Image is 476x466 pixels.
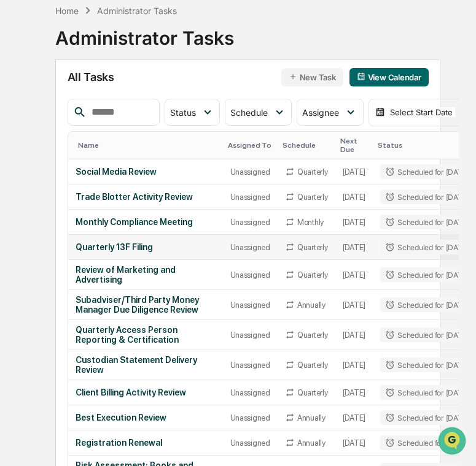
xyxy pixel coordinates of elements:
[89,252,99,262] div: 🗄️
[12,26,224,45] p: How can we help?
[297,218,324,227] div: Monthly
[7,269,82,291] a: 🔎Data Lookup
[335,159,373,185] td: [DATE]
[12,252,22,262] div: 🖐️
[76,438,216,448] div: Registration Renewal
[335,185,373,210] td: [DATE]
[12,188,32,208] img: Cece Ferraez
[340,137,368,154] div: Toggle SortBy
[55,17,234,49] div: Administrator Tasks
[55,6,79,16] div: Home
[335,210,373,235] td: [DATE]
[230,361,270,370] div: Unassigned
[380,357,474,372] div: Scheduled for [DATE]
[297,361,328,370] div: Quarterly
[380,327,474,342] div: Scheduled for [DATE]
[378,141,476,150] div: Toggle SortBy
[102,167,106,177] span: •
[38,200,99,210] span: [PERSON_NAME]
[12,94,34,116] img: 1746055101610-c473b297-6a78-478c-a979-82029cc54cd1
[25,251,79,263] span: Preclearance
[297,243,328,252] div: Quarterly
[283,141,330,150] div: Toggle SortBy
[230,300,270,310] div: Unassigned
[388,107,455,117] div: Select Start Date
[380,240,474,254] div: Scheduled for [DATE]
[281,68,343,86] button: New Task
[297,300,326,310] div: Annually
[335,430,373,456] td: [DATE]
[335,235,373,260] td: [DATE]
[109,167,144,177] span: 11:14 AM
[101,251,152,263] span: Attestations
[76,217,216,227] div: Monthly Compliance Meeting
[335,405,373,430] td: [DATE]
[7,246,84,268] a: 🖐️Preclearance
[458,107,467,117] img: arrow right
[122,304,149,313] span: Pylon
[297,388,328,397] div: Quarterly
[230,330,270,340] div: Unassigned
[76,192,216,202] div: Trade Blotter Activity Review
[349,68,429,86] button: View Calendar
[380,215,474,229] div: Scheduled for [DATE]
[76,167,216,177] div: Social Media Review
[76,265,216,285] div: Review of Marketing and Advertising
[230,167,270,177] div: Unassigned
[230,413,270,422] div: Unassigned
[209,97,224,112] button: Start new chat
[335,350,373,380] td: [DATE]
[297,438,326,448] div: Annually
[76,242,216,252] div: Quarterly 13F Filing
[170,107,196,118] span: Status
[380,189,474,204] div: Scheduled for [DATE]
[335,290,373,320] td: [DATE]
[297,330,328,340] div: Quarterly
[12,275,22,285] div: 🔎
[76,388,216,397] div: Client Billing Activity Review
[335,320,373,350] td: [DATE]
[230,107,268,118] span: Schedule
[335,260,373,290] td: [DATE]
[437,426,470,459] iframe: Open customer support
[297,413,326,422] div: Annually
[78,141,218,150] div: Toggle SortBy
[102,200,106,210] span: •
[380,435,474,450] div: Scheduled for [DATE]
[375,107,385,117] img: calendar
[335,380,373,405] td: [DATE]
[97,6,177,16] div: Administrator Tasks
[230,193,270,202] div: Unassigned
[230,218,270,227] div: Unassigned
[230,243,270,252] div: Unassigned
[380,267,474,282] div: Scheduled for [DATE]
[68,71,114,83] span: All Tasks
[76,413,216,422] div: Best Execution Review
[230,270,270,280] div: Unassigned
[12,136,82,146] div: Past conversations
[76,325,216,345] div: Quarterly Access Person Reporting & Certification
[26,94,48,116] img: 8933085812038_c878075ebb4cc5468115_72.jpg
[380,297,474,312] div: Scheduled for [DATE]
[25,274,77,286] span: Data Lookup
[297,270,328,280] div: Quarterly
[228,141,273,150] div: Toggle SortBy
[230,388,270,397] div: Unassigned
[380,164,474,179] div: Scheduled for [DATE]
[230,438,270,448] div: Unassigned
[55,94,201,106] div: Start new chat
[380,385,474,400] div: Scheduled for [DATE]
[109,200,134,210] span: [DATE]
[302,107,339,118] span: Assignee
[190,134,224,148] button: See all
[297,193,328,202] div: Quarterly
[357,72,365,81] img: calendar
[87,304,149,313] a: Powered byPylon
[76,295,216,315] div: Subadviser/Third Party Money Manager Due Diligence Review
[76,355,216,375] div: Custodian Statement Delivery Review
[380,410,474,425] div: Scheduled for [DATE]
[12,155,32,175] img: Cece Ferraez
[84,246,157,268] a: 🗄️Attestations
